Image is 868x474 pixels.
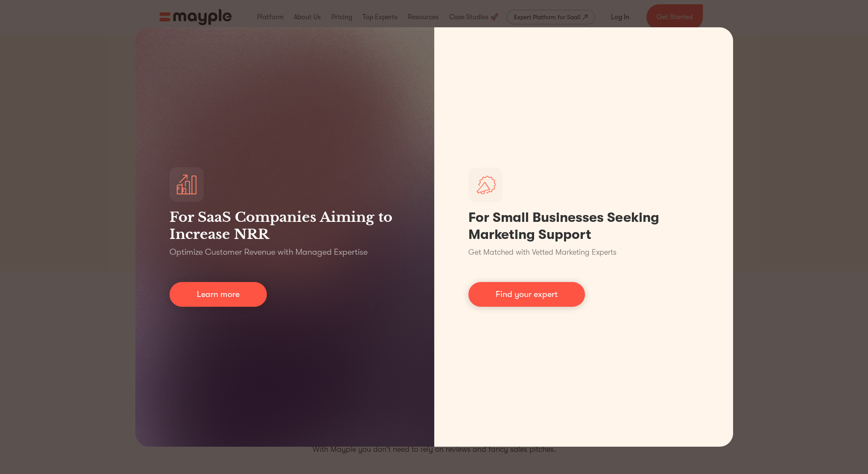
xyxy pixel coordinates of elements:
h1: For Small Businesses Seeking Marketing Support [468,209,699,243]
a: Learn more [170,282,267,307]
a: Find your expert [468,282,585,307]
p: Optimize Customer Revenue with Managed Expertise [170,246,368,258]
p: Get Matched with Vetted Marketing Experts [468,247,617,258]
h3: For SaaS Companies Aiming to Increase NRR [170,209,400,243]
